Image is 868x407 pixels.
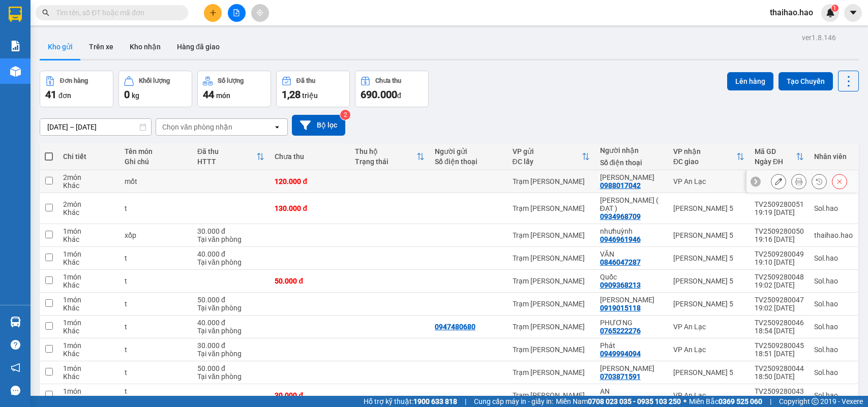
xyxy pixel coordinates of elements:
button: Trên xe [81,35,122,59]
div: 1 món [63,341,114,350]
div: TV2509280044 [755,364,804,372]
button: Kho gửi [40,35,81,59]
div: Sol.hao [814,277,853,285]
img: icon-new-feature [826,8,835,17]
input: Select a date range. [40,119,151,135]
div: Số điện thoại [600,159,663,167]
span: Miền Nam [556,396,681,407]
div: Trạm [PERSON_NAME] [513,300,590,308]
div: Trạm [PERSON_NAME] [513,391,590,399]
div: 19:02 [DATE] [755,281,804,289]
th: Toggle SortBy [668,143,750,170]
div: 0947480680 [435,323,475,331]
div: Sửa đơn hàng [771,174,786,189]
button: Lên hàng [727,72,773,90]
span: kg [132,91,139,100]
div: Chưa thu [375,77,401,84]
div: Nhân viên [814,152,853,161]
span: copyright [812,398,819,405]
div: Khác [63,395,114,403]
button: Đơn hàng41đơn [40,71,113,107]
span: 1 [833,5,836,12]
div: Chưa thu [275,152,344,161]
div: [PERSON_NAME] 5 [673,368,744,377]
div: TV2509280045 [755,341,804,350]
div: TV2509280047 [755,296,804,304]
div: Khác [63,350,114,358]
div: Đã thu [197,147,256,155]
div: Sol.hao [814,204,853,212]
div: HTTT [197,158,256,166]
div: Sol.hao [814,368,853,377]
div: nhưhuỳnh [600,227,663,235]
div: t [125,346,187,354]
div: t [125,387,187,395]
strong: 0708 023 035 - 0935 103 250 [588,397,681,405]
div: Ghi chú [125,158,187,166]
div: VP gửi [513,147,582,155]
div: VĂN [600,250,663,258]
div: t [125,277,187,285]
div: 0703871591 [600,372,641,381]
div: AN [600,387,663,395]
div: 19:16 [DATE] [755,235,804,243]
div: TV2509280046 [755,319,804,327]
span: món [216,91,230,100]
div: t [125,204,187,212]
span: | [465,396,466,407]
div: Khác [63,372,114,381]
div: Trạm [PERSON_NAME] [513,368,590,377]
div: 0934968709 [600,212,641,221]
button: Tạo Chuyến [779,72,833,90]
div: 19:19 [DATE] [755,208,804,216]
div: 30.000 đ [197,341,264,350]
span: 1,28 [282,88,301,101]
div: 30.000 đ [197,227,264,235]
th: Toggle SortBy [192,143,270,170]
div: Khác [63,258,114,266]
div: Trạm [PERSON_NAME] [513,231,590,239]
div: 1 món [63,227,114,235]
div: TV2509280043 [755,387,804,395]
span: ⚪️ [683,399,686,403]
span: Miền Bắc [689,396,762,407]
div: Đơn hàng [60,77,88,84]
div: 1 món [63,296,114,304]
span: search [42,9,49,16]
div: Tại văn phòng [197,327,264,335]
th: Toggle SortBy [350,143,430,170]
div: [PERSON_NAME] 5 [673,300,744,308]
button: Chưa thu690.000đ [355,71,429,107]
div: Số điện thoại [435,158,502,166]
div: Sol.hao [814,391,853,399]
div: TV2509280049 [755,250,804,258]
strong: 1900 633 818 [413,397,457,405]
div: t [125,300,187,308]
div: t [125,323,187,331]
button: Hàng đã giao [169,35,228,59]
div: Khối lượng [139,77,170,84]
div: Sol.hao [814,254,853,262]
div: Khác [63,208,114,216]
span: caret-down [849,8,858,17]
div: TV2509280048 [755,273,804,281]
strong: 0369 525 060 [719,397,762,405]
div: 2 món [63,200,114,208]
div: 50.000 đ [197,364,264,372]
div: Trạm [PERSON_NAME] [513,204,590,212]
div: 1 món [63,250,114,258]
div: 2 món [63,173,114,181]
div: 1 món [63,364,114,372]
div: Trạm [PERSON_NAME] [513,177,590,185]
div: VP An Lạc [673,346,744,354]
span: triệu [302,91,318,100]
div: 18:54 [DATE] [755,327,804,335]
img: warehouse-icon [10,66,21,77]
button: Kho nhận [122,35,169,59]
span: thaihao.hao [762,6,821,19]
img: warehouse-icon [10,317,21,327]
span: 690.000 [361,88,397,101]
div: Trạng thái [355,158,416,166]
div: Phát [600,341,663,350]
span: plus [209,9,217,16]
